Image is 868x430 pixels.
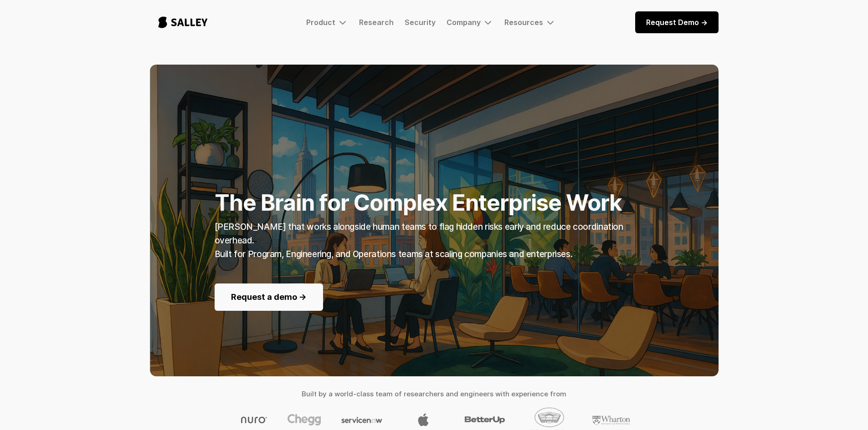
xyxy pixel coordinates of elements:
a: Security [405,18,436,27]
a: home [150,7,216,37]
div: Product [306,17,348,28]
div: Product [306,18,335,27]
div: Resources [504,18,543,27]
strong: [PERSON_NAME] that works alongside human teams to flag hidden risks early and reduce coordination... [215,222,623,259]
a: Research [359,18,394,27]
div: Company [447,17,493,28]
a: Request a demo -> [215,283,323,311]
h4: Built by a world-class team of researchers and engineers with experience from [150,387,719,401]
a: Request Demo -> [635,11,719,33]
div: Resources [504,17,556,28]
div: Company [447,18,481,27]
strong: The Brain for Complex Enterprise Work [215,189,622,216]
